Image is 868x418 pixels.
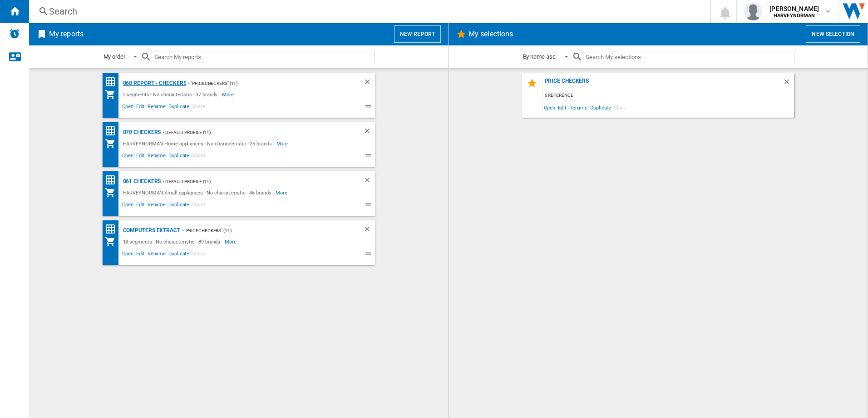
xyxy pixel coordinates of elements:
[276,187,289,198] span: More
[146,249,167,260] span: Rename
[105,174,121,186] div: Price Matrix
[225,236,238,247] span: More
[105,89,121,100] div: My Assortment
[49,5,686,18] div: Search
[135,151,146,162] span: Edit
[121,225,180,236] div: Computers extract
[121,249,135,260] span: Open
[394,25,441,43] button: New report
[180,225,345,236] div: - "PriceCheckers" (11)
[146,151,167,162] span: Rename
[121,236,225,247] div: 18 segments - No characteristic - 89 brands
[167,200,191,211] span: Duplicate
[121,187,276,198] div: HARVEYNORMAN:Small appliances - No characteristic - 46 brands
[161,127,345,138] div: - Default profile (11)
[744,2,762,20] img: profile.jpg
[121,138,276,149] div: HARVEYNORMAN:Home appliances - No characteristic - 26 brands
[363,225,375,236] div: Delete
[121,127,161,138] div: 070 Checkers
[542,101,557,114] span: Open
[105,236,121,247] div: My Assortment
[191,249,207,260] span: Share
[774,13,815,19] b: HARVEYNORMAN
[769,4,819,13] span: [PERSON_NAME]
[105,125,121,137] div: Price Matrix
[146,102,167,113] span: Rename
[363,78,375,89] div: Delete
[161,176,345,187] div: - Default profile (11)
[105,187,121,198] div: My Assortment
[105,138,121,149] div: My Assortment
[363,176,375,187] div: Delete
[783,78,794,90] div: Delete
[167,249,191,260] span: Duplicate
[9,28,20,39] img: alerts-logo.svg
[47,25,85,43] h2: My reports
[589,101,612,114] span: Duplicate
[612,101,628,114] span: Share
[135,200,146,211] span: Edit
[542,90,794,101] div: 0 reference
[104,53,125,60] div: My order
[467,25,515,43] h2: My selections
[121,151,135,162] span: Open
[186,78,345,89] div: - "PriceCheckers" (11)
[568,101,589,114] span: Rename
[105,224,121,235] div: Price Matrix
[191,102,207,113] span: Share
[167,151,191,162] span: Duplicate
[191,151,207,162] span: Share
[135,102,146,113] span: Edit
[121,89,222,100] div: 2 segments - No characteristic - 37 brands
[121,176,161,187] div: 061 Checkers
[542,78,783,90] div: Price Checkers
[523,53,557,60] div: By name asc.
[191,200,207,211] span: Share
[806,25,860,43] button: New selection
[121,200,135,211] span: Open
[121,102,135,113] span: Open
[135,249,146,260] span: Edit
[152,51,375,63] input: Search My reports
[583,51,794,63] input: Search My selections
[167,102,191,113] span: Duplicate
[105,76,121,88] div: Price Matrix
[557,101,568,114] span: Edit
[146,200,167,211] span: Rename
[276,138,290,149] span: More
[222,89,235,100] span: More
[121,78,187,89] div: 060 report - Checkers
[363,127,375,138] div: Delete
